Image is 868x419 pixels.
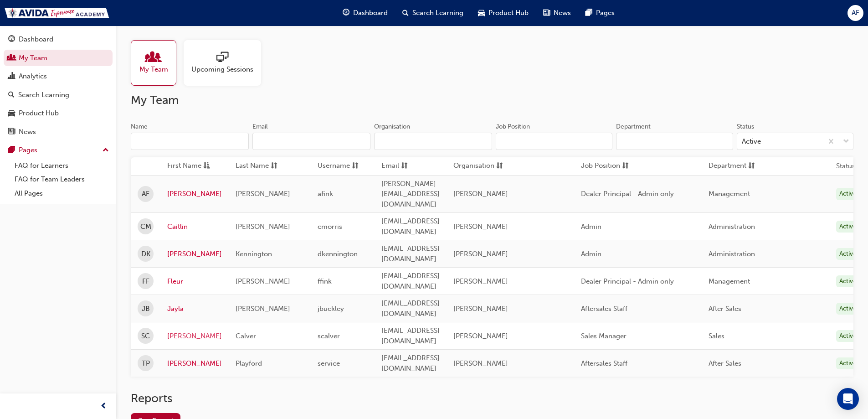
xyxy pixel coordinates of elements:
[252,122,268,131] div: Email
[709,332,724,340] span: Sales
[453,190,508,198] span: [PERSON_NAME]
[5,8,109,18] img: Trak
[191,64,253,75] span: Upcoming Sessions
[453,160,503,172] button: Organisationsorting-icon
[381,354,440,372] span: [EMAIL_ADDRESS][DOMAIN_NAME]
[236,332,256,340] span: Calver
[141,331,150,341] span: SC
[622,160,629,172] span: sorting-icon
[318,305,344,313] span: jbuckley
[131,40,184,86] a: My Team
[19,127,36,137] div: News
[8,109,15,118] span: car-icon
[852,8,859,18] span: AF
[318,250,358,258] span: dkennington
[236,359,262,367] span: Playford
[543,7,550,19] span: news-icon
[381,180,440,208] span: [PERSON_NAME][EMAIL_ADDRESS][DOMAIN_NAME]
[167,160,201,172] span: First Name
[709,250,755,258] span: Administration
[318,160,350,172] span: Username
[401,160,408,172] span: sorting-icon
[19,34,53,45] div: Dashboard
[8,146,15,155] span: pages-icon
[737,122,754,131] div: Status
[381,244,440,263] span: [EMAIL_ADDRESS][DOMAIN_NAME]
[836,330,860,342] div: Active
[252,133,370,150] input: Email
[318,332,340,340] span: scalver
[843,136,849,148] span: down-icon
[4,105,113,122] a: Product Hub
[581,305,627,313] span: Aftersales Staff
[395,4,471,22] a: search-iconSearch Learning
[353,8,388,18] span: Dashboard
[581,160,620,172] span: Job Position
[142,304,150,314] span: JB
[4,124,113,140] a: News
[381,326,440,345] span: [EMAIL_ADDRESS][DOMAIN_NAME]
[318,190,333,198] span: afink
[167,249,222,259] a: [PERSON_NAME]
[709,305,741,313] span: After Sales
[709,277,750,285] span: Management
[8,91,15,99] span: search-icon
[374,122,410,131] div: Organisation
[141,249,150,259] span: DK
[488,8,529,18] span: Product Hub
[4,142,113,159] button: Pages
[167,276,222,287] a: Fleur
[236,250,272,258] span: Kennington
[142,189,149,199] span: AF
[581,190,674,198] span: Dealer Principal - Admin only
[203,160,210,172] span: asc-icon
[453,160,494,172] span: Organisation
[335,4,395,22] a: guage-iconDashboard
[8,54,15,62] span: people-icon
[453,222,508,231] span: [PERSON_NAME]
[11,172,113,186] a: FAQ for Team Leaders
[453,359,508,367] span: [PERSON_NAME]
[131,93,853,108] h2: My Team
[131,122,148,131] div: Name
[453,332,508,340] span: [PERSON_NAME]
[140,222,151,232] span: CM
[8,72,15,81] span: chart-icon
[709,160,746,172] span: Department
[131,391,853,406] h2: Reports
[236,277,290,285] span: [PERSON_NAME]
[236,160,269,172] span: Last Name
[318,359,340,367] span: service
[402,7,409,19] span: search-icon
[374,133,492,150] input: Organisation
[4,87,113,103] a: Search Learning
[4,68,113,85] a: Analytics
[381,299,440,318] span: [EMAIL_ADDRESS][DOMAIN_NAME]
[19,108,59,119] div: Product Hub
[478,7,485,19] span: car-icon
[581,222,601,231] span: Admin
[412,8,463,18] span: Search Learning
[836,188,860,200] div: Active
[8,36,15,44] span: guage-icon
[4,31,113,48] a: Dashboard
[616,133,733,150] input: Department
[836,221,860,233] div: Active
[343,7,349,19] span: guage-icon
[709,160,759,172] button: Departmentsorting-icon
[4,29,113,142] button: DashboardMy TeamAnalyticsSearch LearningProduct HubNews
[381,272,440,290] span: [EMAIL_ADDRESS][DOMAIN_NAME]
[496,133,612,150] input: Job Position
[19,71,47,82] div: Analytics
[216,52,228,64] span: sessionType_ONLINE_URL-icon
[496,160,503,172] span: sorting-icon
[167,160,217,172] button: First Nameasc-icon
[742,136,761,147] div: Active
[142,358,150,369] span: TP
[11,159,113,173] a: FAQ for Learners
[318,222,342,231] span: cmorris
[748,160,755,172] span: sorting-icon
[142,276,149,287] span: FF
[709,359,741,367] span: After Sales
